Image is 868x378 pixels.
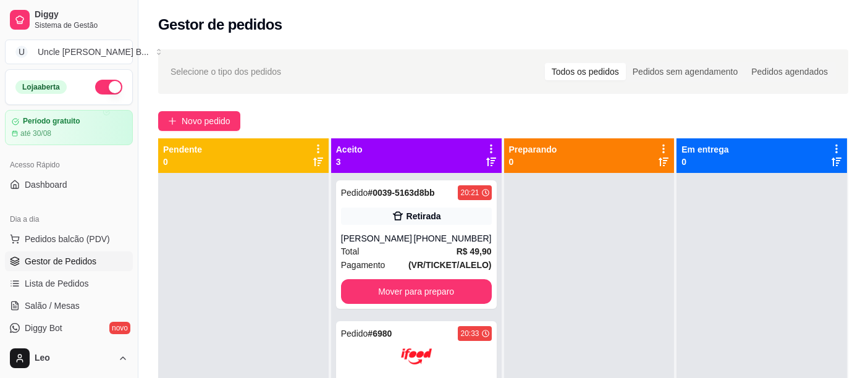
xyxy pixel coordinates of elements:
[20,128,51,138] article: até 30/08
[5,251,133,271] a: Gestor de Pedidos
[341,188,368,198] span: Pedido
[681,156,728,168] p: 0
[95,80,122,94] button: Alterar Status
[38,46,149,58] div: Uncle [PERSON_NAME] B ...
[5,175,133,195] a: Dashboard
[336,143,363,156] p: Aceito
[626,63,744,80] div: Pedidos sem agendamento
[171,65,281,78] span: Selecione o tipo dos pedidos
[341,232,414,245] div: [PERSON_NAME]
[336,156,363,168] p: 3
[545,63,626,80] div: Todos os pedidos
[460,329,479,338] div: 20:33
[35,353,113,364] span: Leo
[25,322,62,334] span: Diggy Bot
[25,277,89,290] span: Lista de Pedidos
[5,229,133,249] button: Pedidos balcão (PDV)
[341,279,492,304] button: Mover para preparo
[5,209,133,229] div: Dia a dia
[413,232,491,245] div: [PHONE_NUMBER]
[5,274,133,293] a: Lista de Pedidos
[35,9,128,20] span: Diggy
[368,329,392,338] strong: # 6980
[5,40,133,64] button: Select a team
[407,210,441,222] div: Retirada
[25,300,80,312] span: Salão / Mesas
[460,188,479,198] div: 20:21
[408,260,492,270] strong: (VR/TICKET/ALELO)
[457,246,492,256] strong: R$ 49,90
[341,258,386,272] span: Pagamento
[5,343,133,373] button: Leo
[5,5,133,35] a: DiggySistema de Gestão
[341,245,360,258] span: Total
[681,143,728,156] p: Em entrega
[163,156,202,168] p: 0
[35,20,128,30] span: Sistema de Gestão
[341,329,368,338] span: Pedido
[163,143,202,156] p: Pendente
[182,114,230,128] span: Novo pedido
[158,111,240,131] button: Novo pedido
[25,233,110,245] span: Pedidos balcão (PDV)
[509,143,557,156] p: Preparando
[5,296,133,316] a: Salão / Mesas
[15,46,28,58] span: U
[15,80,67,94] div: Loja aberta
[5,110,133,145] a: Período gratuitoaté 30/08
[158,15,282,35] h2: Gestor de pedidos
[25,255,96,267] span: Gestor de Pedidos
[401,341,432,372] img: ifood
[23,117,80,126] article: Período gratuito
[5,155,133,175] div: Acesso Rápido
[744,63,835,80] div: Pedidos agendados
[5,318,133,338] a: Diggy Botnovo
[368,188,434,198] strong: # 0039-5163d8bb
[509,156,557,168] p: 0
[25,178,67,191] span: Dashboard
[168,117,177,125] span: plus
